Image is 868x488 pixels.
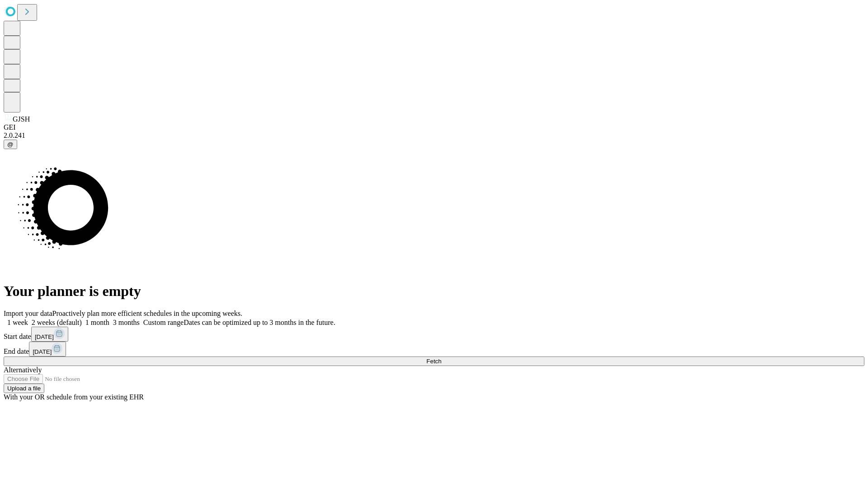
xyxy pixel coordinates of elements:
span: Proactively plan more efficient schedules in the upcoming weeks. [52,310,242,317]
div: End date [4,342,864,357]
div: Start date [4,327,864,342]
span: Alternatively [4,366,42,374]
span: Custom range [143,319,184,326]
div: 2.0.241 [4,131,864,140]
span: 2 weeks (default) [32,319,82,326]
span: [DATE] [33,348,52,355]
div: GEI [4,123,864,131]
button: Upload a file [4,384,44,393]
button: Fetch [4,357,864,366]
span: 1 week [7,319,28,326]
span: @ [7,141,14,148]
button: [DATE] [29,342,66,357]
button: [DATE] [31,327,68,342]
span: 1 month [85,319,109,326]
button: @ [4,140,17,149]
span: [DATE] [35,333,54,340]
span: Dates can be optimized up to 3 months in the future. [184,319,335,326]
h1: Your planner is empty [4,283,864,300]
span: Import your data [4,310,52,317]
span: Fetch [426,358,441,365]
span: GJSH [13,115,30,123]
span: 3 months [113,319,140,326]
span: With your OR schedule from your existing EHR [4,393,144,401]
